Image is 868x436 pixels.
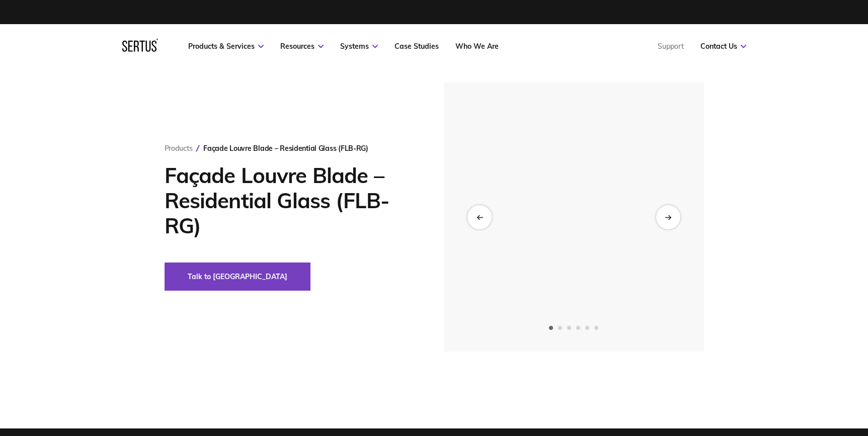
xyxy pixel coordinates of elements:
[280,42,324,51] a: Resources
[188,42,264,51] a: Products & Services
[656,205,680,229] div: Next slide
[658,42,684,51] a: Support
[467,205,492,229] div: Previous slide
[594,326,598,330] span: Go to slide 6
[165,263,310,291] button: Talk to [GEOGRAPHIC_DATA]
[585,326,589,330] span: Go to slide 5
[165,144,193,153] a: Products
[165,163,414,238] h1: Façade Louvre Blade – Residential Glass (FLB-RG)
[340,42,378,51] a: Systems
[700,42,746,51] a: Contact Us
[558,326,562,330] span: Go to slide 2
[567,326,571,330] span: Go to slide 3
[576,326,580,330] span: Go to slide 4
[394,42,439,51] a: Case Studies
[455,42,499,51] a: Who We Are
